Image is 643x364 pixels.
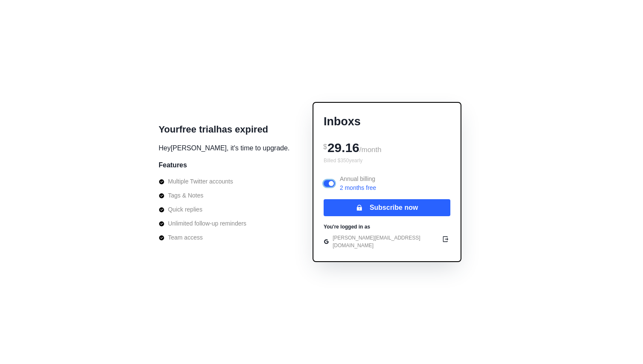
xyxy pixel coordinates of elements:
div: 29.16 [324,137,450,157]
p: Inboxs [324,113,450,130]
li: Tags & Notes [159,191,246,200]
div: Billed $ 350 yearly [324,157,362,164]
p: Your free trial has expired [159,122,268,136]
p: Hey [PERSON_NAME] , it's time to upgrade. [159,143,290,153]
li: Quick replies [159,205,246,214]
span: /month [359,146,381,154]
span: $ [323,143,327,150]
p: Features [159,160,187,170]
li: Multiple Twitter accounts [159,177,246,186]
p: Annual billing [340,175,376,192]
p: You're logged in as [324,223,370,231]
li: Team access [159,233,246,242]
button: edit [440,234,450,244]
button: Subscribe now [324,199,450,216]
p: [PERSON_NAME][EMAIL_ADDRESS][DOMAIN_NAME] [333,234,438,249]
p: 2 months free [340,183,376,192]
li: Unlimited follow-up reminders [159,219,246,228]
